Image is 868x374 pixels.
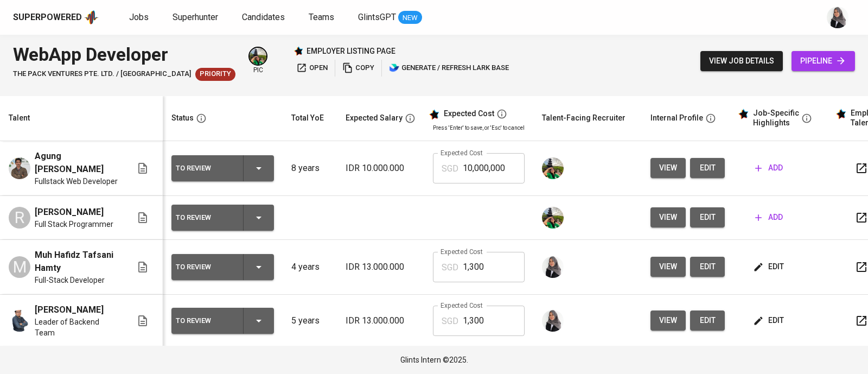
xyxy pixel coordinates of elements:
[442,162,458,175] p: SGD
[195,68,235,81] div: New Job received from Demand Team
[659,314,677,327] span: view
[173,12,218,22] span: Superhunter
[751,310,788,331] button: edit
[171,111,194,125] div: Status
[309,12,334,22] span: Teams
[650,111,703,125] div: Internal Profile
[171,308,274,334] button: To Review
[433,124,525,132] p: Press 'Enter' to save, or 'Esc' to cancel
[699,260,716,274] span: edit
[442,315,458,328] p: SGD
[755,314,784,327] span: edit
[542,111,626,125] div: Talent-Facing Recruiter
[342,62,374,74] span: copy
[442,261,458,274] p: SGD
[690,257,725,277] button: edit
[699,161,716,175] span: edit
[171,155,274,181] button: To Review
[792,51,855,71] a: pipeline
[171,205,274,231] button: To Review
[542,157,564,179] img: eva@glints.com
[242,11,287,24] a: Candidates
[291,111,324,125] div: Total YoE
[171,254,274,280] button: To Review
[650,158,686,178] button: view
[296,62,328,74] span: open
[13,69,191,79] span: The Pack Ventures Pte. Ltd. / [GEOGRAPHIC_DATA]
[358,11,422,24] a: GlintsGPT NEW
[9,310,30,332] img: Ikhrom Wicaksono
[650,207,686,227] button: view
[389,62,400,73] img: lark
[176,161,234,175] div: To Review
[250,48,266,65] img: eva@glints.com
[751,158,787,178] button: add
[650,310,686,331] button: view
[176,260,234,274] div: To Review
[248,47,267,75] div: pic
[176,314,234,328] div: To Review
[35,219,113,230] span: Full Stack Programmer
[755,260,784,274] span: edit
[709,54,774,68] span: view job details
[346,111,403,125] div: Expected Salary
[444,109,494,119] div: Expected Cost
[35,316,119,338] span: Leader of Backend Team
[9,111,30,125] div: Talent
[753,109,799,128] div: Job-Specific Highlights
[13,9,99,26] a: Superpoweredapp logo
[650,257,686,277] button: view
[398,12,422,23] span: NEW
[755,161,783,175] span: add
[542,310,564,332] img: sinta.windasari@glints.com
[690,207,725,227] button: edit
[346,162,416,175] p: IDR 10.000.000
[386,60,512,77] button: lark generate / refresh lark base
[291,314,328,327] p: 5 years
[9,207,30,229] div: R
[346,261,416,274] p: IDR 13.000.000
[293,46,303,56] img: Glints Star
[195,69,235,79] span: Priority
[35,176,118,187] span: Fullstack Web Developer
[13,41,235,68] div: WebApp Developer
[9,256,30,278] div: M
[690,310,725,331] button: edit
[293,60,330,77] button: open
[800,54,846,68] span: pipeline
[291,261,328,274] p: 4 years
[129,12,149,22] span: Jobs
[173,11,220,24] a: Superhunter
[755,211,783,224] span: add
[242,12,285,22] span: Candidates
[84,9,99,26] img: app logo
[827,7,848,28] img: sinta.windasari@glints.com
[659,211,677,224] span: view
[751,257,788,277] button: edit
[835,109,846,119] img: glints_star.svg
[35,303,104,316] span: [PERSON_NAME]
[699,314,716,327] span: edit
[751,207,787,227] button: add
[35,206,104,219] span: [PERSON_NAME]
[13,11,82,24] div: Superpowered
[176,211,234,225] div: To Review
[35,275,105,286] span: Full-Stack Developer
[35,249,119,275] span: Muh Hafidz Tafsani Hamty
[309,11,336,24] a: Teams
[129,11,151,24] a: Jobs
[699,211,716,224] span: edit
[542,207,564,229] img: eva@glints.com
[358,12,396,22] span: GlintsGPT
[690,158,725,178] button: edit
[700,51,783,71] button: view job details
[9,157,30,179] img: Agung Kurnia Robbi
[659,260,677,274] span: view
[340,60,377,77] button: copy
[542,256,564,278] img: sinta.windasari@glints.com
[291,162,328,175] p: 8 years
